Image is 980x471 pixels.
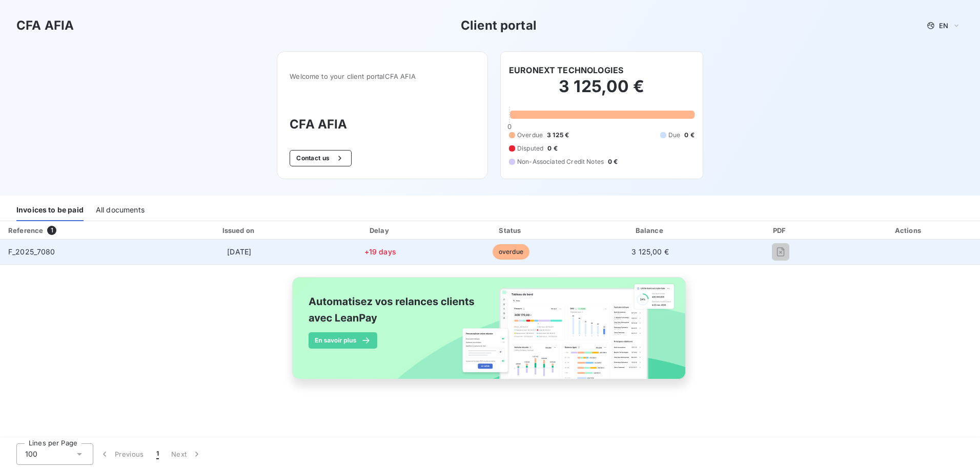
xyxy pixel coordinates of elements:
[290,72,475,80] span: Welcome to your client portal CFA AFIA
[156,449,159,459] span: 1
[16,16,74,35] h3: CFA AFIA
[227,247,251,256] span: [DATE]
[939,22,948,30] span: EN
[25,449,37,459] span: 100
[96,200,145,221] div: All documents
[684,131,694,140] span: 0 €
[47,226,56,235] span: 1
[8,247,55,256] span: F_2025_7080
[547,131,569,140] span: 3 125 €
[631,247,669,256] span: 3 125,00 €
[517,157,604,166] span: Non-Associated Credit Notes
[840,225,978,235] div: Actions
[509,64,623,76] h6: EURONEXT TECHNOLOGIES
[364,247,396,256] span: +19 days
[318,225,442,235] div: Delay
[283,271,697,397] img: banner
[8,226,43,234] div: Reference
[608,157,618,166] span: 0 €
[16,200,84,221] div: Invoices to be paid
[446,225,576,235] div: Status
[517,131,543,140] span: Overdue
[507,122,512,131] span: 0
[165,443,208,465] button: Next
[461,16,537,35] h3: Client portal
[509,76,695,107] h2: 3 125,00 €
[150,443,165,465] button: 1
[93,443,150,465] button: Previous
[725,225,836,235] div: PDF
[668,131,680,140] span: Due
[547,144,557,153] span: 0 €
[290,115,475,134] h3: CFA AFIA
[580,225,721,235] div: Balance
[165,225,314,235] div: Issued on
[290,150,352,166] button: Contact us
[493,244,529,260] span: overdue
[517,144,543,153] span: Disputed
